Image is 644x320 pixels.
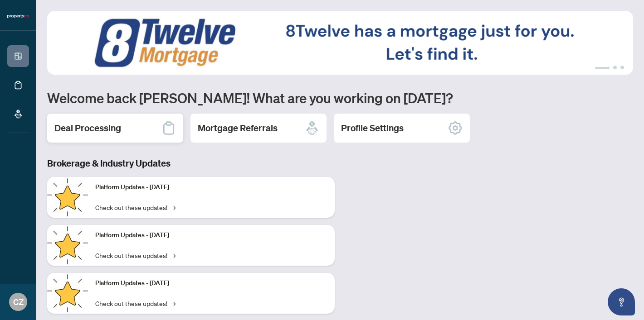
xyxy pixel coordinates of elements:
img: Slide 0 [47,11,633,75]
button: 1 [595,66,610,69]
h1: Welcome back [PERSON_NAME]! What are you working on [DATE]? [47,89,633,106]
h2: Deal Processing [54,122,121,134]
p: Platform Updates - [DATE] [95,230,327,240]
p: Platform Updates - [DATE] [95,278,327,288]
span: → [171,250,176,260]
span: → [171,298,176,308]
a: Check out these updates!→ [95,298,176,308]
span: → [171,202,176,212]
p: Platform Updates - [DATE] [95,182,327,192]
h2: Mortgage Referrals [198,122,278,134]
img: Platform Updates - July 8, 2025 [47,225,88,266]
button: 2 [613,66,617,69]
button: Open asap [608,288,635,315]
img: Platform Updates - July 21, 2025 [47,177,88,218]
h2: Profile Settings [341,122,404,134]
a: Check out these updates!→ [95,202,176,212]
h3: Brokerage & Industry Updates [47,157,335,170]
img: Platform Updates - June 23, 2025 [47,273,88,314]
button: 3 [620,66,624,69]
a: Check out these updates!→ [95,250,176,260]
span: CZ [13,296,24,308]
img: logo [7,14,29,19]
